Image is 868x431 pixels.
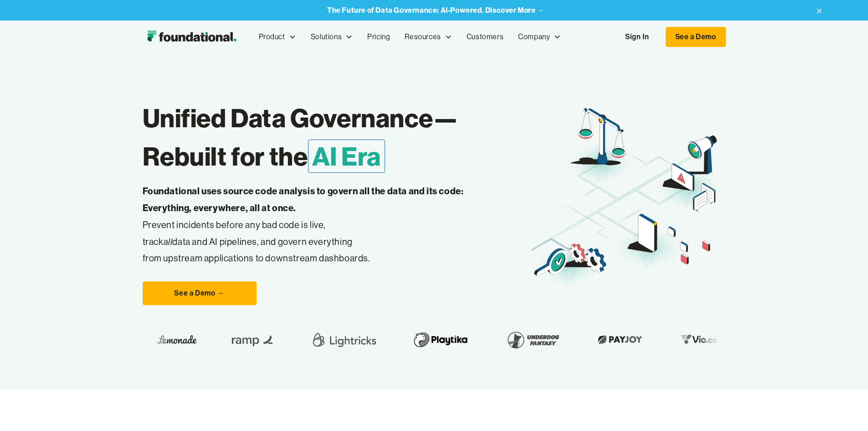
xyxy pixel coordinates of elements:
img: Vio.com [661,332,714,347]
div: Product [259,31,285,43]
strong: Foundational uses source code analysis to govern all the data and its code: Everything, everywher... [143,185,464,213]
div: Product [252,22,303,52]
em: all [164,236,173,247]
a: Pricing [360,22,397,52]
div: Company [518,31,550,43]
img: Lightricks [294,327,364,353]
div: Solutions [311,31,342,43]
div: Solutions [303,22,360,52]
img: Underdog Fantasy [487,327,549,353]
img: Playtika [393,327,458,353]
a: See a Demo [666,27,726,47]
a: Customers [459,22,511,52]
a: home [143,28,241,46]
h1: Unified Data Governance— Rebuilt for the [143,99,531,176]
iframe: Chat Widget [822,387,868,431]
p: Prevent incidents before any bad code is live, track data and AI pipelines, and govern everything... [143,183,493,267]
img: Foundational Logo [143,28,241,46]
a: Sign In [616,27,658,47]
img: Lemonade [142,332,181,347]
div: Company [511,22,568,52]
img: Payjoy [578,332,632,347]
a: See a Demo → [143,281,257,305]
img: Ramp [211,327,265,353]
a: The Future of Data Governance: AI-Powered. Discover More → [327,6,544,15]
div: Resources [405,31,441,43]
div: Resources [397,22,459,52]
span: AI Era [308,140,385,173]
